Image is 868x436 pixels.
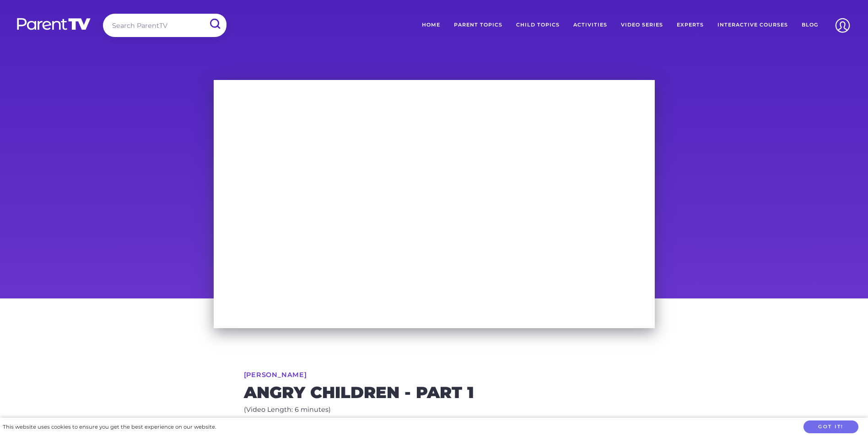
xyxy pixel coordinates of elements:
div: This website uses cookies to ensure you get the best experience on our website. [3,422,216,432]
input: Submit [203,14,226,34]
a: Interactive Courses [711,14,795,37]
a: Parent Topics [447,14,509,37]
button: Got it! [803,420,858,434]
a: [PERSON_NAME] [244,372,307,378]
a: Activities [566,14,614,37]
a: Child Topics [509,14,566,37]
img: Account [831,14,854,37]
input: Search ParentTV [103,14,226,37]
h2: Angry children - Part 1 [244,385,625,400]
p: To see the whole thing, rent or subscribe. [240,98,391,112]
a: Video Series [614,14,670,37]
a: Blog [795,14,825,37]
p: (Video Length: 6 minutes) [244,404,625,416]
p: You're watching a free clip. [220,86,323,100]
img: parenttv-logo-white.4c85aaf.svg [16,17,92,31]
a: Home [415,14,447,37]
a: Experts [670,14,711,37]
